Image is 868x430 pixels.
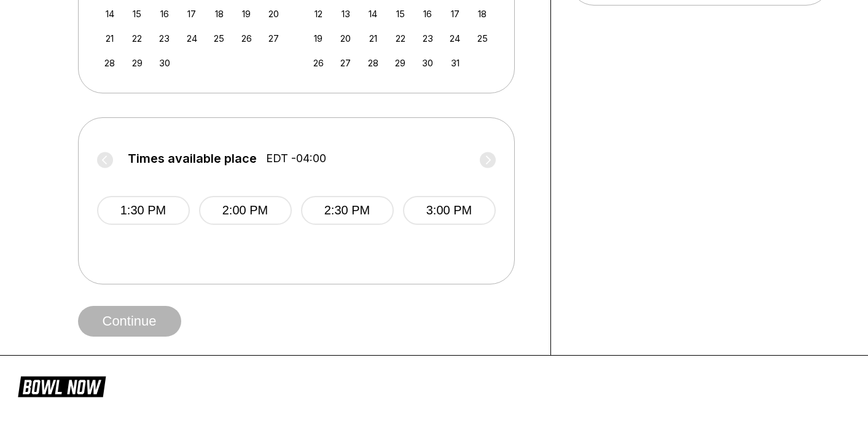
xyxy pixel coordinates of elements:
[238,30,255,47] div: Choose Friday, September 26th, 2025
[474,6,491,22] div: Choose Saturday, October 18th, 2025
[310,6,327,22] div: Choose Sunday, October 12th, 2025
[420,6,436,22] div: Choose Thursday, October 16th, 2025
[184,30,200,47] div: Choose Wednesday, September 24th, 2025
[97,196,190,225] button: 1:30 PM
[156,6,173,22] div: Choose Tuesday, September 16th, 2025
[447,55,463,71] div: Choose Friday, October 31st, 2025
[156,30,173,47] div: Choose Tuesday, September 23rd, 2025
[310,55,327,71] div: Choose Sunday, October 26th, 2025
[365,30,381,47] div: Choose Tuesday, October 21st, 2025
[420,55,436,71] div: Choose Thursday, October 30th, 2025
[211,30,227,47] div: Choose Thursday, September 25th, 2025
[310,30,327,47] div: Choose Sunday, October 19th, 2025
[474,30,491,47] div: Choose Saturday, October 25th, 2025
[365,55,381,71] div: Choose Tuesday, October 28th, 2025
[337,55,354,71] div: Choose Monday, October 27th, 2025
[392,30,409,47] div: Choose Wednesday, October 22nd, 2025
[156,55,173,71] div: Choose Tuesday, September 30th, 2025
[128,152,257,165] span: Times available place
[337,30,354,47] div: Choose Monday, October 20th, 2025
[129,30,146,47] div: Choose Monday, September 22nd, 2025
[199,196,292,225] button: 2:00 PM
[392,6,409,22] div: Choose Wednesday, October 15th, 2025
[211,6,227,22] div: Choose Thursday, September 18th, 2025
[129,55,146,71] div: Choose Monday, September 29th, 2025
[447,30,463,47] div: Choose Friday, October 24th, 2025
[238,6,255,22] div: Choose Friday, September 19th, 2025
[337,6,354,22] div: Choose Monday, October 13th, 2025
[420,30,436,47] div: Choose Thursday, October 23rd, 2025
[184,6,200,22] div: Choose Wednesday, September 17th, 2025
[447,6,463,22] div: Choose Friday, October 17th, 2025
[266,152,326,165] span: EDT -04:00
[392,55,409,71] div: Choose Wednesday, October 29th, 2025
[101,6,118,22] div: Choose Sunday, September 14th, 2025
[301,196,394,225] button: 2:30 PM
[265,30,282,47] div: Choose Saturday, September 27th, 2025
[265,6,282,22] div: Choose Saturday, September 20th, 2025
[101,30,118,47] div: Choose Sunday, September 21st, 2025
[129,6,146,22] div: Choose Monday, September 15th, 2025
[365,6,381,22] div: Choose Tuesday, October 14th, 2025
[403,196,496,225] button: 3:00 PM
[101,55,118,71] div: Choose Sunday, September 28th, 2025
